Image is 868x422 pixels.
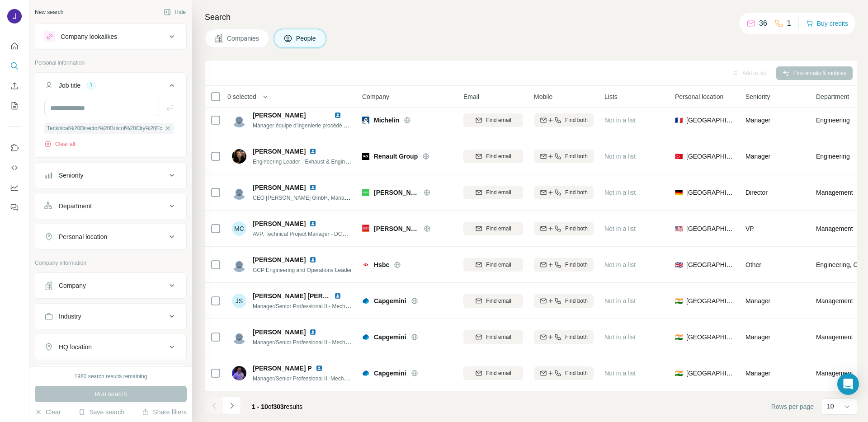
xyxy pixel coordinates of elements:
[7,58,22,74] button: Search
[686,152,735,161] span: [GEOGRAPHIC_DATA]
[745,370,770,377] span: Manager
[252,403,268,410] span: 1 - 10
[253,267,352,273] span: GCP Engineering and Operations Leader
[309,220,316,227] img: LinkedIn logo
[486,297,511,305] span: Find email
[745,117,770,124] span: Manager
[604,189,636,196] span: Not in a list
[686,296,735,305] span: [GEOGRAPHIC_DATA]
[486,369,511,377] span: Find email
[7,38,22,54] button: Quick start
[7,199,22,216] button: Feedback
[806,17,848,30] button: Buy credits
[334,292,341,300] img: LinkedIn logo
[486,225,511,233] span: Find email
[253,375,358,382] span: Manager/Senior Professional II -Mechanical
[253,194,459,201] span: CEO [PERSON_NAME] GmbH, Managing Director, Plant Manager [PERSON_NAME]
[232,330,246,344] img: Avatar
[35,275,186,296] button: Company
[675,224,683,233] span: 🇺🇸
[534,294,594,308] button: Find both
[157,5,192,19] button: Hide
[227,92,256,101] span: 0 selected
[816,224,853,233] span: Management
[675,116,683,125] span: 🇫🇷
[7,159,22,176] button: Use Surfe API
[675,188,683,197] span: 🇩🇪
[675,333,683,342] span: 🇮🇳
[374,296,406,305] span: Capgemini
[7,78,22,94] button: Enrich CSV
[604,92,618,101] span: Lists
[565,152,588,160] span: Find both
[59,232,107,241] div: Personal location
[374,188,419,197] span: [PERSON_NAME] Electric
[253,147,306,156] span: [PERSON_NAME]
[463,186,523,199] button: Find email
[362,189,369,196] img: Logo of Schneider Electric
[486,116,511,124] span: Find email
[253,183,306,192] span: [PERSON_NAME]
[374,333,406,342] span: Capgemini
[374,152,418,161] span: Renault Group
[675,152,683,161] span: 🇹🇷
[296,34,317,43] span: People
[253,328,306,337] span: [PERSON_NAME]
[759,18,767,29] p: 36
[534,92,552,101] span: Mobile
[362,370,369,377] img: Logo of Capgemini
[816,296,853,305] span: Management
[816,333,853,342] span: Management
[253,112,306,119] span: [PERSON_NAME]
[44,140,75,148] button: Clear all
[362,117,369,124] img: Logo of Michelin
[745,297,770,305] span: Manager
[463,294,523,308] button: Find email
[534,150,594,163] button: Find both
[675,92,723,101] span: Personal location
[253,255,306,264] span: [PERSON_NAME]
[232,294,246,308] div: JS
[686,369,735,378] span: [GEOGRAPHIC_DATA]
[334,112,341,119] img: LinkedIn logo
[463,150,523,163] button: Find email
[604,333,636,341] span: Not in a list
[7,140,22,156] button: Use Surfe on LinkedIn
[534,186,594,199] button: Find both
[227,34,260,43] span: Companies
[309,148,316,155] img: LinkedIn logo
[486,152,511,160] span: Find email
[253,122,425,129] span: Manager équipe d'ingenierie procédé de cuisson et machines speciales
[816,188,853,197] span: Management
[534,258,594,272] button: Find both
[374,369,406,378] span: Capgemini
[59,281,86,290] div: Company
[309,328,316,336] img: LinkedIn logo
[816,152,850,161] span: Engineering
[534,113,594,127] button: Find both
[745,333,770,341] span: Manager
[816,116,850,125] span: Engineering
[78,408,124,417] button: Save search
[745,189,768,196] span: Director
[362,92,389,101] span: Company
[486,188,511,197] span: Find email
[47,124,162,132] span: Tecknical%20Director%20Bristol%20City%20Fc
[253,158,368,165] span: Engineering Leader - Exhaust & Engine Mounts
[253,219,306,228] span: [PERSON_NAME]
[35,408,61,417] button: Clear
[565,369,588,377] span: Find both
[604,261,636,268] span: Not in a list
[316,365,323,372] img: LinkedIn logo
[604,297,636,305] span: Not in a list
[232,149,246,164] img: Avatar
[232,258,246,272] img: Avatar
[604,117,636,124] span: Not in a list
[565,297,588,305] span: Find both
[604,370,636,377] span: Not in a list
[205,11,857,23] h4: Search
[59,202,92,211] div: Department
[565,261,588,269] span: Find both
[59,312,81,321] div: Industry
[816,369,853,378] span: Management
